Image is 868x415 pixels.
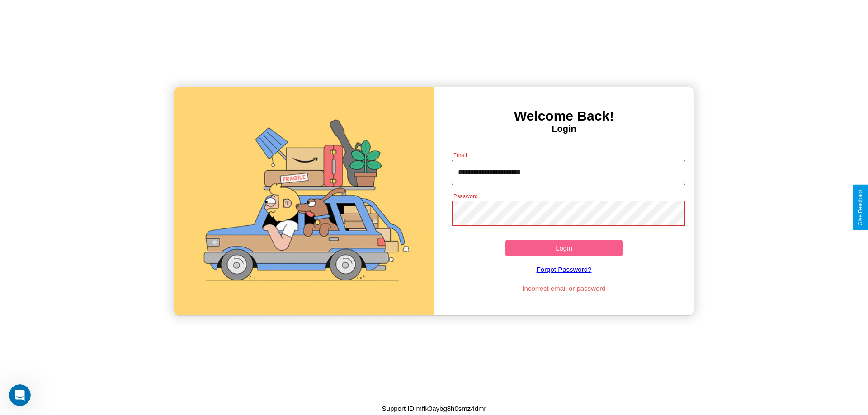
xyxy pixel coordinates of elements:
img: gif [174,87,434,315]
iframe: Intercom live chat [9,384,31,406]
p: Support ID: mflk0aybg8h0smz4dmr [382,402,486,415]
p: Incorrect email or password [447,282,681,294]
label: Email [453,151,467,159]
a: Forgot Password? [447,256,681,282]
button: Login [505,240,623,256]
h4: Login [434,124,694,134]
label: Password [453,192,477,200]
h3: Welcome Back! [434,108,694,124]
div: Give Feedback [857,189,863,226]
